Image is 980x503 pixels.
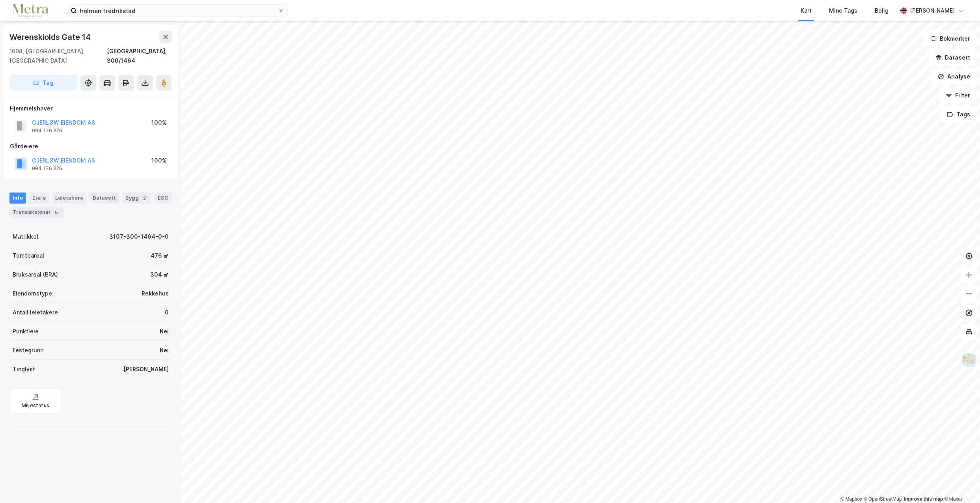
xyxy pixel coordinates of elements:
div: [PERSON_NAME] [123,365,169,374]
div: Nei [160,346,169,355]
div: Tinglyst [13,365,35,374]
div: Bygg [122,193,151,204]
div: Hjemmelshaver [10,104,171,113]
button: Bokmerker [924,31,977,47]
div: Bruksareal (BRA) [13,270,58,279]
div: Festegrunn [13,346,43,355]
div: 994 176 226 [32,165,62,172]
div: 1608, [GEOGRAPHIC_DATA], [GEOGRAPHIC_DATA] [9,47,107,65]
div: 100% [151,118,167,127]
div: 2 [140,194,148,202]
button: Tags [940,107,977,122]
div: Punktleie [13,327,39,336]
div: Eiere [29,193,49,204]
div: [PERSON_NAME] [910,6,955,15]
div: Matrikkel [13,232,38,241]
a: Improve this map [904,496,943,502]
div: Leietakere [52,193,86,204]
div: Mine Tags [829,6,857,15]
div: Eiendomstype [13,289,52,298]
a: Mapbox [840,496,862,502]
div: Bolig [875,6,889,15]
div: Kart [801,6,812,15]
div: 3107-300-1464-0-0 [109,232,169,241]
iframe: Chat Widget [941,465,980,503]
button: Analyse [931,69,977,84]
div: 6 [52,208,60,216]
div: Rekkehus [142,289,169,298]
button: Filter [939,88,977,103]
div: Datasett [89,193,119,204]
img: Z [961,353,976,368]
div: Transaksjoner [9,207,63,218]
div: Antall leietakere [13,308,58,317]
div: Tomteareal [13,251,44,260]
div: 476 ㎡ [151,251,169,260]
div: 304 ㎡ [150,270,169,279]
img: metra-logo.256734c3b2bbffee19d4.png [13,4,48,18]
button: Tag [9,75,77,91]
div: ESG [155,193,171,204]
a: OpenStreetMap [864,496,902,502]
div: 994 176 226 [32,127,62,134]
div: Nei [160,327,169,336]
div: Miljøstatus [22,402,49,409]
input: Søk på adresse, matrikkel, gårdeiere, leietakere eller personer [77,5,278,17]
div: Kontrollprogram for chat [941,465,980,503]
div: Gårdeiere [10,142,171,151]
div: 0 [165,308,169,317]
div: 100% [151,156,167,165]
button: Datasett [929,50,977,65]
div: Info [9,193,26,204]
div: [GEOGRAPHIC_DATA], 300/1464 [107,47,172,65]
div: Werenskiolds Gate 14 [9,31,92,43]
